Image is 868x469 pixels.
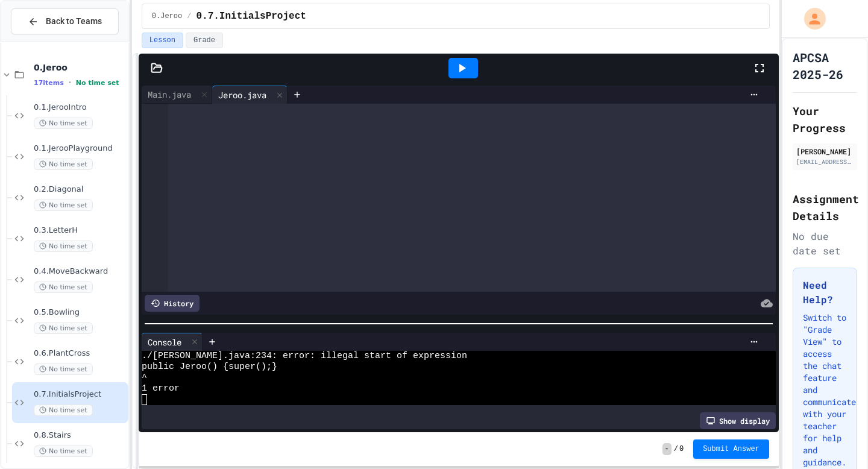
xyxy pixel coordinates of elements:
[34,404,93,416] span: No time set
[34,445,93,457] span: No time set
[46,15,102,28] span: Back to Teams
[34,282,93,293] span: No time set
[703,444,759,454] span: Submit Answer
[196,9,306,24] span: 0.7.InitialsProject
[34,159,93,170] span: No time set
[34,184,126,195] span: 0.2.Diagonal
[796,157,854,166] div: [EMAIL_ADDRESS][DOMAIN_NAME]
[34,307,126,318] span: 0.5.Bowling
[152,11,182,21] span: 0.Jeroo
[34,102,126,113] span: 0.1.JerooIntro
[793,190,857,224] h2: Assignment Details
[34,323,93,334] span: No time set
[793,49,857,83] h1: APCSA 2025-26
[142,373,147,383] span: ^
[700,412,776,429] div: Show display
[145,295,200,312] div: History
[142,333,203,351] div: Console
[679,444,684,454] span: 0
[791,5,829,33] div: My Account
[793,229,857,258] div: No due date set
[142,362,277,373] span: public Jeroo() {super();}
[34,143,126,154] span: 0.1.JerooPlayground
[693,439,769,459] button: Submit Answer
[212,86,288,104] div: Jeroo.java
[662,443,671,455] span: -
[34,118,93,129] span: No time set
[76,79,119,87] span: No time set
[34,241,93,252] span: No time set
[674,444,678,454] span: /
[34,200,93,211] span: No time set
[803,278,847,307] h3: Need Help?
[142,88,197,101] div: Main.java
[34,225,126,236] span: 0.3.LetterH
[34,79,64,87] span: 17 items
[34,62,126,73] span: 0.Jeroo
[142,383,180,394] span: 1 error
[793,102,857,136] h2: Your Progress
[142,351,467,362] span: ./[PERSON_NAME].java:234: error: illegal start of expression
[142,86,212,104] div: Main.java
[34,266,126,277] span: 0.4.MoveBackward
[69,78,71,87] span: •
[803,312,847,468] p: Switch to "Grade View" to access the chat feature and communicate with your teacher for help and ...
[11,8,119,34] button: Back to Teams
[34,389,126,400] span: 0.7.InitialsProject
[34,430,126,441] span: 0.8.Stairs
[142,33,183,48] button: Lesson
[142,336,187,348] div: Console
[212,89,272,101] div: Jeroo.java
[34,348,126,359] span: 0.6.PlantCross
[34,364,93,375] span: No time set
[186,33,223,48] button: Grade
[187,11,191,21] span: /
[796,146,854,157] div: [PERSON_NAME]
